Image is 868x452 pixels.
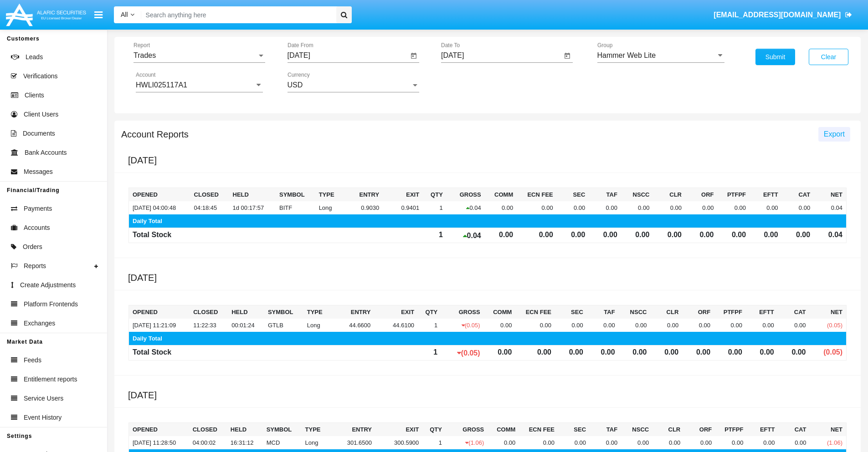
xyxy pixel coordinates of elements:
span: Verifications [23,71,57,81]
span: Platform Frontends [24,300,78,309]
td: 0.00 [589,201,621,214]
td: (1.06) [446,436,488,449]
th: SEC [558,423,590,437]
td: 0.04 [814,228,846,243]
td: 0.00 [778,345,810,361]
td: GTLB [264,319,303,332]
td: Total Stock [129,228,190,243]
button: Clear [809,49,848,65]
th: ORF [684,423,715,437]
td: (1.06) [810,436,847,449]
button: Open calendar [408,51,419,61]
td: 0.00 [650,345,682,361]
th: Held [229,188,276,202]
td: 0.04 [814,201,846,214]
th: Symbol [263,423,302,437]
td: 0.9401 [383,201,423,214]
th: Gross [446,423,488,437]
th: CAT [778,423,810,437]
td: 301.6500 [329,436,375,449]
th: Held [228,305,264,319]
th: SEC [555,305,587,319]
td: 0.00 [746,319,778,332]
th: TAF [590,423,621,437]
th: SEC [557,188,589,202]
td: 04:18:45 [190,201,229,214]
td: 0.00 [685,201,718,214]
span: USD [288,81,303,89]
td: MCD [263,436,302,449]
td: 0.00 [557,201,589,214]
td: 0.00 [555,319,587,332]
button: Open calendar [562,51,573,61]
span: Orders [23,242,42,252]
td: 0.00 [485,201,517,214]
th: Closed [190,305,228,319]
th: Ecn Fee [517,188,557,202]
th: CAT [782,188,814,202]
td: 44.6600 [331,319,375,332]
td: 0.00 [557,228,589,243]
td: 0.00 [515,319,555,332]
span: Create Adjustments [20,280,76,290]
th: EFTT [747,423,778,437]
td: BITF [276,201,315,214]
th: Type [315,188,343,202]
th: ORF [685,188,718,202]
span: Event History [24,413,62,422]
th: TAF [587,305,619,319]
th: CLR [653,188,685,202]
th: EFTT [746,305,778,319]
td: Daily Total [129,214,847,228]
td: 44.6100 [374,319,418,332]
td: 0.00 [747,436,778,449]
th: Ecn Fee [519,423,558,437]
th: NSCC [621,188,653,202]
span: Leads [26,52,43,62]
td: 0.00 [685,228,718,243]
th: NSCC [619,305,651,319]
h5: Account Reports [121,131,189,138]
th: Exit [375,423,422,437]
td: 0.00 [484,319,516,332]
td: 0.00 [778,319,810,332]
th: TAF [589,188,621,202]
th: ORF [682,305,714,319]
td: 0.00 [652,436,684,449]
td: 0.00 [714,319,746,332]
td: 0.00 [718,201,750,214]
span: Exchanges [24,319,55,328]
span: Export [824,130,845,138]
th: Closed [189,423,227,437]
th: Gross [441,305,483,319]
td: 0.00 [653,228,685,243]
h5: [DATE] [128,272,861,283]
span: Entitlement reports [24,375,77,384]
td: Long [302,436,329,449]
td: 0.00 [517,201,557,214]
th: Qty [422,423,446,437]
td: 0.00 [619,345,651,361]
th: Gross [447,188,485,202]
span: Bank Accounts [25,148,67,157]
th: Type [302,423,329,437]
th: Opened [129,305,190,319]
th: Opened [129,188,190,202]
td: (0.05) [441,319,483,332]
td: 0.9030 [343,201,383,214]
span: Messages [24,167,53,177]
td: [DATE] 11:28:50 [129,436,189,449]
th: CLR [652,423,684,437]
span: Trades [134,51,156,59]
td: [DATE] 11:21:09 [129,319,190,332]
span: Clients [25,91,44,100]
td: 0.00 [484,345,516,361]
td: 0.00 [621,228,653,243]
td: 0.00 [621,436,652,449]
td: 1 [423,228,447,243]
td: 1d 00:17:57 [229,201,276,214]
th: Comm [485,188,517,202]
th: Entry [331,305,375,319]
td: Long [315,201,343,214]
td: 0.00 [750,228,782,243]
